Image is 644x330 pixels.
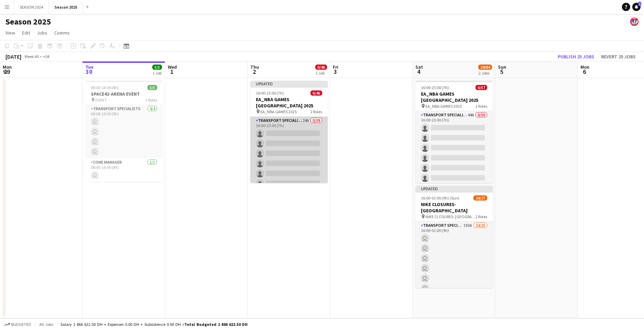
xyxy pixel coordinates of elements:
span: 29 [2,68,12,76]
span: 2 [249,68,259,76]
span: 5/5 [152,65,162,70]
span: Sun [498,64,506,70]
span: 30 [84,68,94,76]
span: 2 Roles [475,104,487,109]
div: [DATE] [6,53,21,60]
div: +04 [43,54,49,59]
h3: EA_NBA GAMES [GEOGRAPHIC_DATA] 2025 [250,96,328,109]
span: Mon [580,64,589,70]
span: Tue [85,64,94,70]
span: 16:00-23:00 (7h) [256,90,284,96]
span: 3 [332,68,338,76]
span: 6 [579,68,589,76]
span: 5 [497,68,506,76]
a: Edit [19,28,33,37]
button: Publish 25 jobs [555,52,597,61]
span: EA_NBA GAMES 2025 [260,109,297,114]
span: 1 [167,68,177,76]
button: Season 2025 [49,0,83,14]
span: 2 Roles [475,214,487,219]
span: 16:00-01:00 (9h) (Sun) [421,195,459,201]
span: NIKE CLOSURES- [GEOGRAPHIC_DATA] [425,214,475,219]
span: Sat [415,64,423,70]
span: 24/84 [478,65,492,70]
div: 1 Job [153,70,162,76]
app-user-avatar: ROAD TRANSIT [630,18,638,26]
button: SEASON 2024 [14,0,49,14]
h1: Season 2025 [6,17,51,27]
span: Jobs [37,30,47,36]
span: Total Budgeted 1 866 622.50 DH [184,322,248,327]
span: Thu [250,64,259,70]
app-job-card: Updated16:00-01:00 (9h) (Sun)24/27NIKE CLOSURES- [GEOGRAPHIC_DATA] NIKE CLOSURES- [GEOGRAPHIC_DAT... [415,186,493,288]
span: 0/46 [315,65,327,70]
app-job-card: Updated16:00-23:00 (7h)0/46EA_NBA GAMES [GEOGRAPHIC_DATA] 2025 EA_NBA GAMES 20252 RolesTransport ... [250,81,328,183]
span: Wed [168,64,177,70]
span: 4 [414,68,423,76]
div: 1 Job [316,70,327,76]
h3: NIKE CLOSURES- [GEOGRAPHIC_DATA] [415,201,493,214]
app-job-card: 08:00-16:00 (8h)5/5SPACE42-ARENA EVENT EVENT2 RolesTransport Specialists4/408:00-16:00 (8h) Zone ... [85,81,163,182]
app-card-role: Zone Manager1/108:00-16:00 (8h) [85,158,163,182]
app-card-role: Transport Specialists4/408:00-16:00 (8h) [85,105,163,158]
span: Fri [333,64,338,70]
h3: EA_NBA GAMES [GEOGRAPHIC_DATA] 2025 [415,91,493,103]
span: Budgeted [11,322,31,327]
span: 1 [638,2,641,6]
div: Updated [250,81,328,86]
button: Revert 25 jobs [598,52,638,61]
span: 24/27 [473,195,487,201]
span: EVENT [95,97,107,103]
app-job-card: 16:00-23:00 (7h)0/57EA_NBA GAMES [GEOGRAPHIC_DATA] 2025 EA_NBA GAMES 20252 RolesTransport Special... [415,81,493,183]
div: 2 Jobs [479,70,492,76]
div: Salary 1 866 622.50 DH + Expenses 0.00 DH + Subsistence 0.00 DH = [60,322,248,327]
span: Comms [54,30,70,36]
h3: SPACE42-ARENA EVENT [85,91,163,97]
span: 16:00-23:00 (7h) [421,85,449,90]
span: All jobs [38,322,55,327]
span: EA_NBA GAMES 2025 [425,104,462,109]
a: Comms [51,28,73,37]
span: 2 Roles [310,109,322,114]
a: 1 [632,3,641,11]
span: Week 40 [23,54,40,59]
a: View [3,28,18,37]
span: Mon [3,64,12,70]
button: Budgeted [3,321,32,328]
span: Edit [22,30,30,36]
div: Updated [415,186,493,191]
span: View [6,30,15,36]
a: Jobs [34,28,50,37]
span: 0/57 [475,85,487,90]
span: 5/5 [147,85,157,90]
span: 08:00-16:00 (8h) [91,85,119,90]
span: 2 Roles [145,97,157,103]
span: 0/46 [310,90,322,96]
